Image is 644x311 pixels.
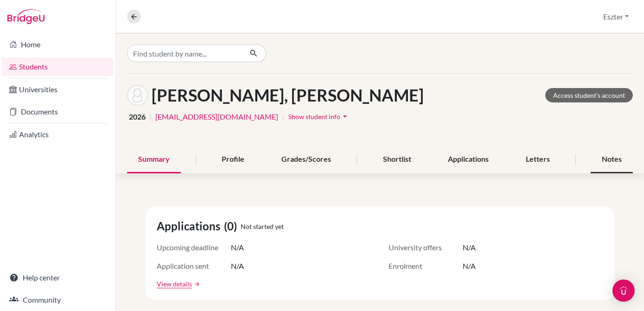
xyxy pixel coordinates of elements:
button: Eszter [599,8,633,25]
span: Applications [157,218,224,235]
a: Universities [2,80,114,99]
span: Upcoming deadline [157,242,231,253]
div: Letters [515,146,561,173]
div: Applications [437,146,500,173]
h1: [PERSON_NAME], [PERSON_NAME] [152,85,424,105]
a: View details [157,279,192,289]
div: Open Intercom Messenger [612,279,635,302]
a: Help center [2,268,114,287]
div: Profile [210,146,255,173]
span: | [282,111,284,122]
span: | [149,111,152,122]
span: University offers [389,242,463,253]
i: arrow_drop_down [340,112,350,121]
span: (0) [224,218,241,235]
img: Árisz Georgiu's avatar [127,85,148,106]
div: Shortlist [372,146,422,173]
a: Access student's account [545,88,633,102]
a: arrow_forward [192,281,200,287]
div: Summary [127,146,181,173]
span: Application sent [157,260,231,272]
a: Students [2,57,114,76]
a: [EMAIL_ADDRESS][DOMAIN_NAME] [155,111,278,122]
button: Show student infoarrow_drop_down [288,109,350,124]
a: Home [2,35,114,54]
div: Notes [591,146,633,173]
span: N/A [463,260,476,272]
span: N/A [463,242,476,253]
img: Bridge-U [7,9,45,24]
span: Enrolment [389,260,463,272]
a: Analytics [2,125,114,144]
span: 2026 [129,111,146,122]
a: Community [2,291,114,309]
a: Documents [2,102,114,121]
input: Find student by name... [127,44,242,62]
span: Not started yet [241,222,284,231]
span: N/A [231,260,244,272]
span: Show student info [288,113,340,121]
span: N/A [231,242,244,253]
div: Grades/Scores [270,146,342,173]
